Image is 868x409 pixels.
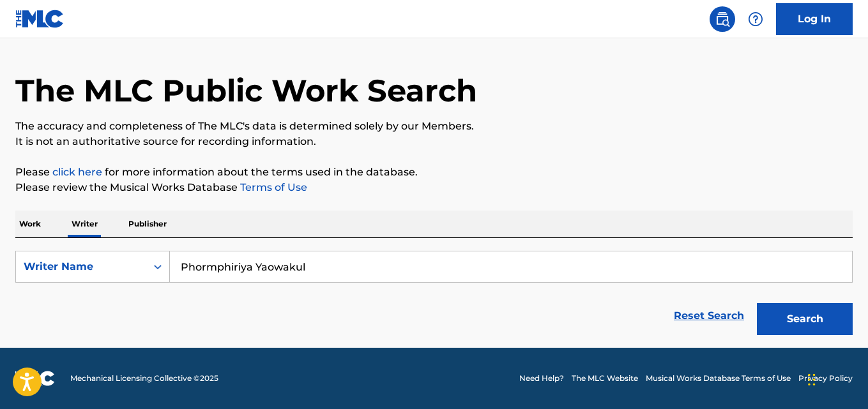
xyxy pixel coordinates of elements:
[715,11,730,27] img: search
[24,259,139,274] div: Writer Name
[804,348,868,409] iframe: Chat Widget
[125,211,171,237] p: Publisher
[519,373,564,384] a: Need Help?
[15,71,477,110] h1: The MLC Public Work Search
[748,11,763,27] img: help
[15,10,65,28] img: MLC Logo
[238,181,307,193] a: Terms of Use
[15,211,45,237] p: Work
[68,211,102,237] p: Writer
[798,373,853,384] a: Privacy Policy
[757,303,853,335] button: Search
[572,373,638,384] a: The MLC Website
[70,373,218,384] span: Mechanical Licensing Collective © 2025
[646,373,791,384] a: Musical Works Database Terms of Use
[743,6,768,32] div: Help
[15,251,853,341] form: Search Form
[15,165,853,180] p: Please for more information about the terms used in the database.
[15,371,55,386] img: logo
[15,134,853,149] p: It is not an authoritative source for recording information.
[52,166,102,178] a: click here
[15,180,853,195] p: Please review the Musical Works Database
[776,3,853,35] a: Log In
[710,6,735,32] a: Public Search
[15,119,853,134] p: The accuracy and completeness of The MLC's data is determined solely by our Members.
[808,361,816,399] div: Drag
[667,302,750,330] a: Reset Search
